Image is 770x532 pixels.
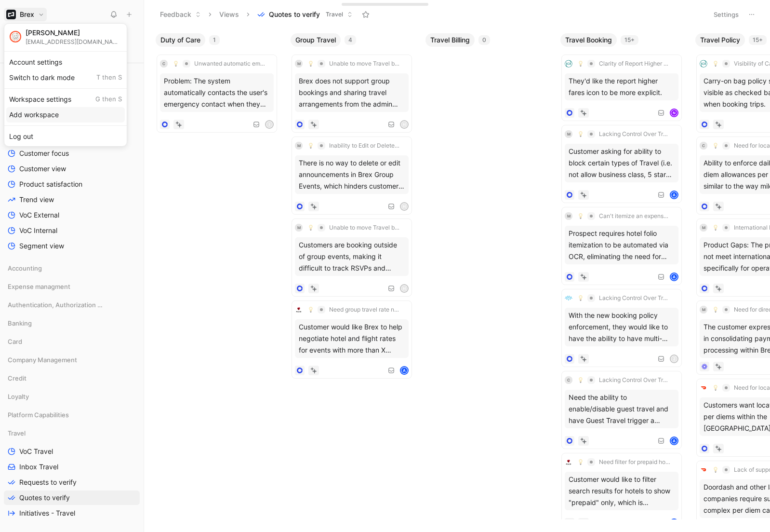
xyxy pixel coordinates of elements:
div: Log out [6,129,125,144]
span: T then S [96,73,122,82]
img: avatar [11,32,20,41]
div: Add workspace [6,107,125,123]
div: BrexBrex [4,23,127,147]
div: Workspace settings [6,92,125,107]
div: [EMAIL_ADDRESS][DOMAIN_NAME] [26,38,122,45]
span: G then S [95,95,122,104]
div: Account settings [6,55,125,70]
div: [PERSON_NAME] [26,28,122,37]
div: Switch to dark mode [6,70,125,85]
